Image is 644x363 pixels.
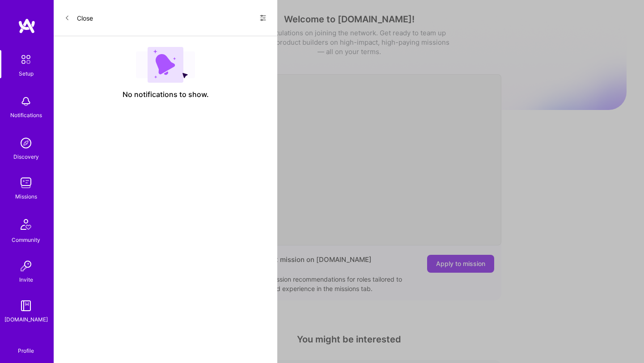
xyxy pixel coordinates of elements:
a: Profile [15,337,37,355]
img: guide book [17,297,35,315]
img: Invite [17,257,35,275]
span: No notifications to show. [123,90,209,99]
button: Close [64,11,93,25]
img: bell [17,93,35,110]
div: Missions [15,192,37,201]
img: empty [136,47,195,83]
img: setup [17,50,35,69]
img: discovery [17,134,35,152]
div: Community [12,235,40,245]
div: Setup [19,69,34,78]
img: teamwork [17,174,35,192]
div: Profile [18,346,34,355]
img: logo [18,18,36,34]
div: Invite [19,275,33,284]
img: Community [15,214,37,235]
div: Notifications [10,110,42,120]
div: [DOMAIN_NAME] [4,315,48,324]
div: Discovery [13,152,39,161]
